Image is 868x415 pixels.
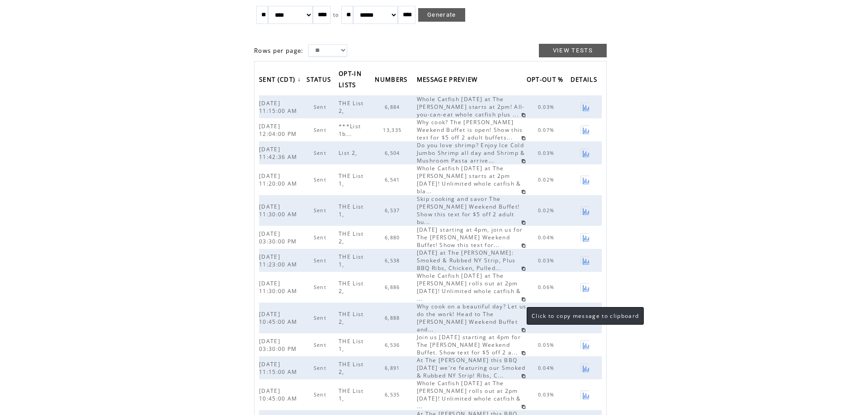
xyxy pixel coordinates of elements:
[538,234,557,241] span: 0.04%
[314,315,329,321] span: Sent
[417,118,523,141] span: Why cook? The [PERSON_NAME] Weekend Buffet is open! Show this text for $5 off 2 adult buffets...
[339,310,364,326] span: THE List 2,
[417,226,523,249] span: [DATE] starting at 4pm, join us for The [PERSON_NAME] Weekend Buffet! Show this text for...
[259,280,300,295] span: [DATE] 11:30:00 AM
[385,284,402,290] span: 6,886
[259,360,300,376] span: [DATE] 11:15:00 AM
[417,333,521,356] span: Join us [DATE] starting at 4pm for The [PERSON_NAME] Weekend Buffet. Show text for $5 off 2 a...
[385,257,402,264] span: 6,538
[259,73,297,88] span: SENT (CDT)
[333,12,339,18] span: to
[538,207,557,214] span: 0.02%
[259,172,300,187] span: [DATE] 11:20:00 AM
[375,73,412,88] a: NUMBERS
[417,249,516,272] span: [DATE] at The [PERSON_NAME]: Smoked & Rubbed NY Strip, Plus BBQ Ribs, Chicken, Pulled...
[383,127,404,133] span: 13,335
[385,365,402,371] span: 6,891
[571,73,599,88] span: DETAILS
[339,280,364,295] span: THE List 2,
[314,207,329,214] span: Sent
[385,207,402,214] span: 6,537
[259,230,299,245] span: [DATE] 03:30:00 PM
[259,387,300,402] span: [DATE] 10:45:00 AM
[385,177,402,183] span: 6,541
[307,73,335,88] a: STATUS
[259,253,300,268] span: [DATE] 11:23:00 AM
[417,164,521,195] span: Whole Catfish [DATE] at The [PERSON_NAME] starts at 2pm [DATE]! Unlimited whole catfish & bla...
[417,356,526,379] span: At The [PERSON_NAME] this BBQ [DATE] we're featuring our Smoked & Rubbed NY Strip! Ribs, C...
[339,360,364,376] span: THE List 2,
[417,141,525,164] span: Do you love shrimp? Enjoy Ice Cold Jumbo Shrimp all day and Shrimp & Mushroom Pasta arrive...
[307,73,333,88] span: STATUS
[538,365,557,371] span: 0.04%
[538,342,557,348] span: 0.05%
[254,47,304,55] span: Rows per page:
[375,73,410,88] span: NUMBERS
[314,104,329,110] span: Sent
[339,99,364,115] span: THE List 2,
[538,150,557,156] span: 0.03%
[417,95,525,118] span: Whole Catfish [DATE] at The [PERSON_NAME] starts at 2pm! All-you-can-eat whole catfish plus ...
[339,253,364,268] span: THE List 1,
[385,150,402,156] span: 6,504
[417,195,520,226] span: Skip cooking and savor The [PERSON_NAME] Weekend Buffet! Show this text for $5 off 2 adult bu...
[532,312,639,320] span: Click to copy message to clipboard
[259,99,300,115] span: [DATE] 11:15:00 AM
[314,257,329,264] span: Sent
[339,230,364,245] span: THE List 2,
[314,150,329,156] span: Sent
[538,284,557,290] span: 0.06%
[418,8,465,22] a: Generate
[339,67,362,93] span: OPT-IN LISTS
[385,315,402,321] span: 6,888
[339,203,364,218] span: THE List 1,
[314,234,329,241] span: Sent
[314,342,329,348] span: Sent
[538,392,557,398] span: 0.03%
[538,104,557,110] span: 0.03%
[314,177,329,183] span: Sent
[539,44,607,57] a: VIEW TESTS
[314,365,329,371] span: Sent
[417,272,521,303] span: Whole Catfish [DATE] at The [PERSON_NAME] rolls out at 2pm [DATE]! Unlimited whole catfish & ...
[385,234,402,241] span: 6,880
[417,379,521,410] span: Whole Catfish [DATE] at The [PERSON_NAME] rolls out at 2pm [DATE]! Unlimited whole catfish & ...
[385,342,402,348] span: 6,536
[314,127,329,133] span: Sent
[417,303,527,333] span: Why cook on a beautiful day? Let us do the work! Head to The [PERSON_NAME] Weekend Buffet and...
[339,387,364,402] span: THE List 1,
[417,73,482,88] a: MESSAGE PREVIEW
[339,172,364,187] span: THE List 1,
[417,73,480,88] span: MESSAGE PREVIEW
[385,392,402,398] span: 6,535
[339,337,364,353] span: THE List 1,
[259,310,300,326] span: [DATE] 10:45:00 AM
[538,257,557,264] span: 0.03%
[339,149,359,157] span: List 2,
[527,73,568,88] a: OPT-OUT %
[314,392,329,398] span: Sent
[259,203,300,218] span: [DATE] 11:30:00 AM
[314,284,329,290] span: Sent
[527,73,566,88] span: OPT-OUT %
[259,337,299,353] span: [DATE] 03:30:00 PM
[538,177,557,183] span: 0.02%
[538,127,557,133] span: 0.07%
[259,122,299,138] span: [DATE] 12:04:00 PM
[259,145,300,161] span: [DATE] 11:42:36 AM
[259,73,303,88] a: SENT (CDT)↓
[385,104,402,110] span: 6,884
